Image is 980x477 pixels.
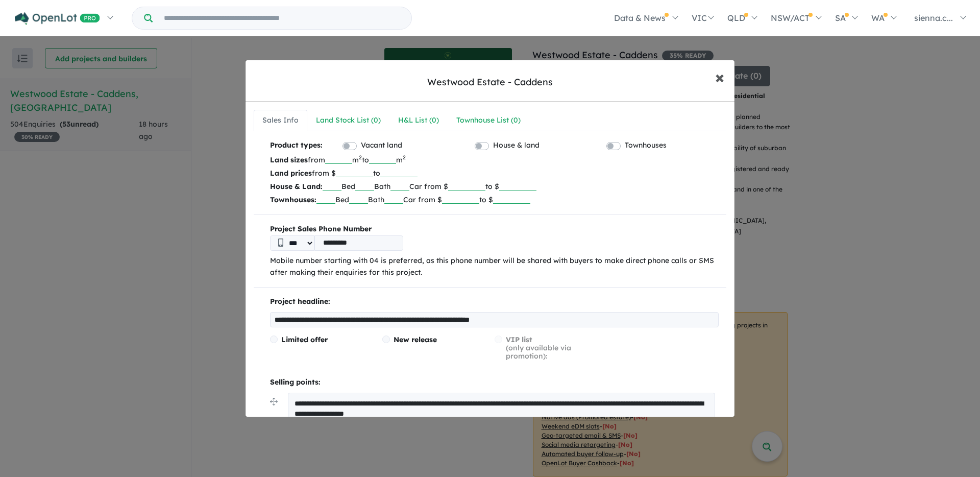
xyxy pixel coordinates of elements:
b: House & Land: [270,182,323,191]
div: H&L List ( 0 ) [398,114,439,127]
p: Mobile number starting with 04 is preferred, as this phone number will be shared with buyers to m... [270,255,719,279]
div: Sales Info [262,114,299,127]
div: Townhouse List ( 0 ) [456,114,521,127]
b: Product types: [270,139,323,153]
label: Vacant land [361,139,402,152]
label: Townhouses [625,139,667,152]
b: Land sizes [270,155,308,164]
p: Bed Bath Car from $ to $ [270,180,719,193]
img: drag.svg [270,398,278,406]
input: Try estate name, suburb, builder or developer [155,7,409,29]
p: from $ to [270,166,719,180]
p: Bed Bath Car from $ to $ [270,193,719,206]
label: House & land [493,139,540,152]
div: Westwood Estate - Caddens [427,76,553,89]
span: Limited offer [281,335,328,344]
sup: 2 [359,154,362,161]
b: Townhouses: [270,195,316,204]
img: Phone icon [278,238,283,247]
img: Openlot PRO Logo White [15,12,100,25]
b: Project Sales Phone Number [270,223,719,235]
span: sienna.c... [914,13,953,23]
p: Selling points: [270,376,719,389]
p: from m to m [270,153,719,166]
span: New release [394,335,437,344]
p: Project headline: [270,296,719,308]
div: Land Stock List ( 0 ) [316,114,381,127]
b: Land prices [270,169,312,178]
span: × [715,66,724,88]
sup: 2 [403,154,406,161]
